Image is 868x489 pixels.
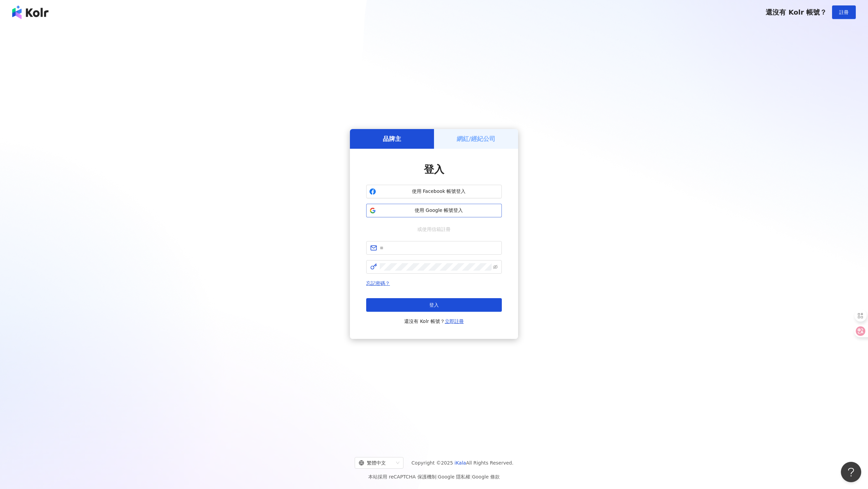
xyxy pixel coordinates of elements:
a: Google 條款 [472,474,500,479]
h5: 品牌主 [383,134,401,143]
span: | [436,474,438,479]
span: 使用 Google 帳號登入 [379,207,499,214]
span: 使用 Facebook 帳號登入 [379,188,499,195]
span: 登入 [424,163,444,175]
a: 立即註冊 [445,319,464,324]
span: 註冊 [839,10,849,15]
span: 還沒有 Kolr 帳號？ [404,317,464,325]
span: eye-invisible [493,265,498,269]
iframe: Help Scout Beacon - Open [841,462,861,482]
img: logo [12,5,48,19]
button: 使用 Facebook 帳號登入 [366,185,502,198]
a: Google 隱私權 [438,474,470,479]
a: 忘記密碼？ [366,280,390,286]
span: 登入 [429,302,439,308]
button: 註冊 [832,5,856,19]
span: 還沒有 Kolr 帳號？ [766,8,827,16]
div: 繁體中文 [359,457,393,468]
span: 或使用信箱註冊 [413,225,455,233]
span: | [470,474,472,479]
a: iKala [455,460,466,466]
span: Copyright © 2025 All Rights Reserved. [412,459,514,467]
h5: 網紅/經紀公司 [457,134,496,143]
button: 使用 Google 帳號登入 [366,204,502,217]
button: 登入 [366,298,502,312]
span: 本站採用 reCAPTCHA 保護機制 [368,473,499,481]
